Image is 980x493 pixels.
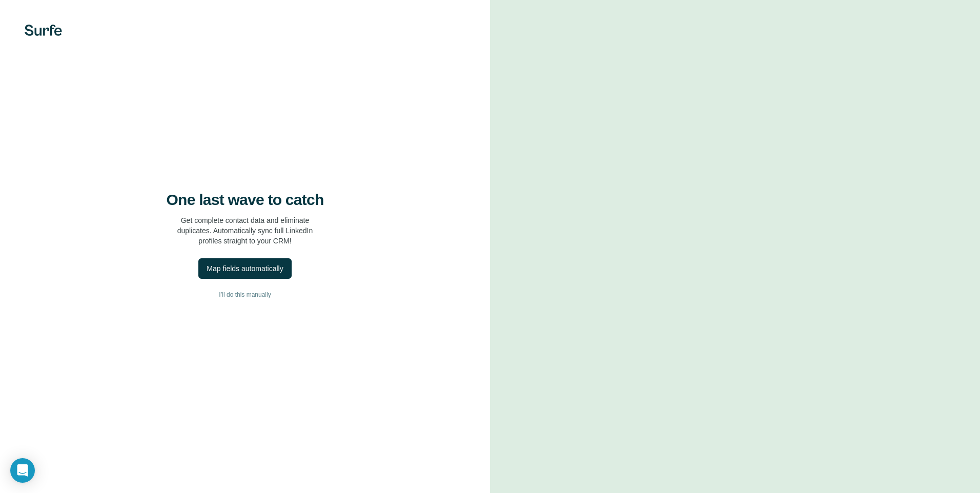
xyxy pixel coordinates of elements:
[219,290,271,299] span: I’ll do this manually
[21,287,469,302] button: I’ll do this manually
[198,258,291,279] button: Map fields automatically
[25,25,62,36] img: Surfe's logo
[207,263,283,274] div: Map fields automatically
[10,458,35,483] div: Open Intercom Messenger
[167,191,324,209] h4: One last wave to catch
[177,215,313,246] p: Get complete contact data and eliminate duplicates. Automatically sync full LinkedIn profiles str...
